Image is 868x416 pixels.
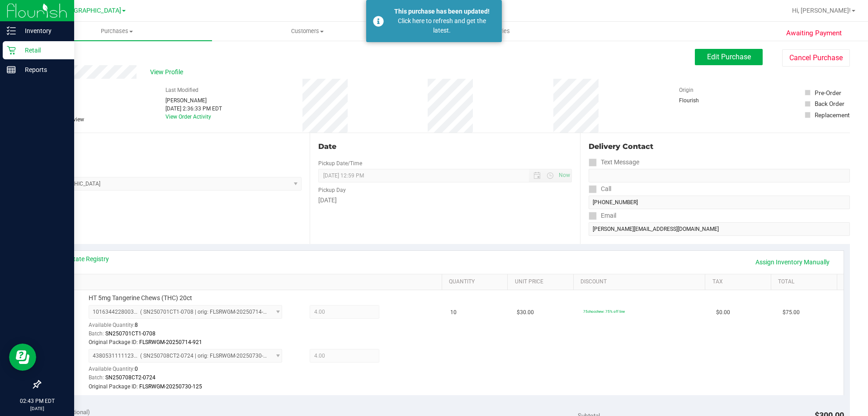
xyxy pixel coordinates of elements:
a: Assign Inventory Manually [750,254,835,270]
div: Flourish [679,96,724,105]
label: Text Message [589,156,639,169]
iframe: Resource center [9,344,36,371]
span: SN250708CT2-0724 [105,374,156,381]
span: 8 [135,322,138,328]
a: Tax [712,278,768,286]
input: Format: (999) 999-9999 [589,196,850,209]
label: Last Modified [165,86,198,94]
label: Pickup Date/Time [318,159,362,167]
div: Delivery Contact [589,141,850,152]
span: Batch: [89,374,104,381]
div: [DATE] 2:36:33 PM EDT [165,105,222,113]
span: $75.00 [783,308,800,317]
inline-svg: Inventory [7,26,16,35]
div: Available Quantity: [89,363,292,380]
input: Format: (999) 999-9999 [589,169,850,182]
p: 02:43 PM EDT [4,397,70,405]
span: Edit Purchase [707,53,751,61]
p: Inventory [16,25,70,36]
span: FLSRWGM-20250714-921 [139,339,202,345]
div: [DATE] [318,196,571,205]
a: View Order Activity [165,114,211,120]
p: Retail [16,45,70,56]
span: $0.00 [716,308,730,317]
div: [PERSON_NAME] [165,96,222,105]
div: Click here to refresh and get the latest. [389,16,495,35]
label: Call [589,182,611,196]
a: Purchases [22,22,212,41]
span: Original Package ID: [89,383,138,390]
p: Reports [16,64,70,75]
div: Available Quantity: [89,319,292,336]
a: Customers [212,22,402,41]
a: View State Registry [55,254,109,263]
span: View Profile [150,67,186,77]
a: Unit Price [515,278,570,286]
label: Origin [679,86,693,94]
div: Back Order [815,99,844,108]
span: 10 [450,308,457,317]
span: HT 5mg Tangerine Chews (THC) 20ct [89,294,192,302]
div: Pre-Order [815,88,841,97]
a: Quantity [449,278,504,286]
label: Pickup Day [318,186,346,194]
span: Batch: [89,330,104,337]
span: SN250701CT1-0708 [105,330,156,337]
label: Email [589,209,616,222]
span: Customers [212,27,402,35]
span: Awaiting Payment [786,28,842,38]
span: [GEOGRAPHIC_DATA] [59,7,121,14]
div: Location [40,141,302,152]
a: Discount [580,278,702,286]
button: Edit Purchase [695,49,763,65]
p: [DATE] [4,405,70,412]
span: FLSRWGM-20250730-125 [139,383,202,390]
a: SKU [53,278,438,286]
span: Hi, [PERSON_NAME]! [792,7,851,14]
div: This purchase has been updated! [389,7,495,16]
inline-svg: Retail [7,46,16,55]
span: 0 [135,366,138,372]
span: Purchases [22,27,212,35]
span: Original Package ID: [89,339,138,345]
div: Replacement [815,110,849,120]
inline-svg: Reports [7,65,16,74]
span: 75chocchew: 75% off line [583,309,625,314]
span: $30.00 [517,308,534,317]
button: Cancel Purchase [782,49,850,67]
a: Total [778,278,833,286]
div: Date [318,141,571,152]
